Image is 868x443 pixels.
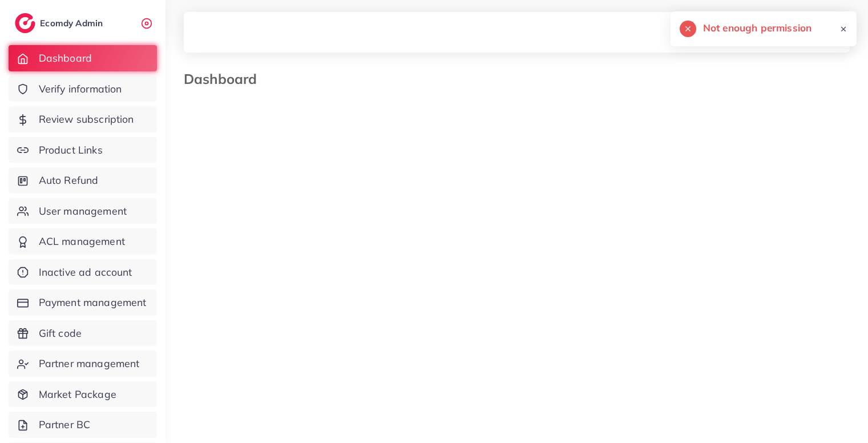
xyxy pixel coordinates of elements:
[39,356,140,371] span: Partner management
[703,21,812,35] h5: Not enough permission
[9,167,157,194] a: Auto Refund
[9,45,157,71] a: Dashboard
[39,143,103,158] span: Product Links
[39,265,132,280] span: Inactive ad account
[39,387,116,402] span: Market Package
[9,137,157,163] a: Product Links
[9,351,157,377] a: Partner management
[9,381,157,408] a: Market Package
[15,13,106,33] a: logoEcomdy Admin
[9,106,157,132] a: Review subscription
[9,320,157,347] a: Gift code
[39,204,127,219] span: User management
[9,289,157,316] a: Payment management
[9,228,157,255] a: ACL management
[9,412,157,438] a: Partner BC
[40,18,106,29] h2: Ecomdy Admin
[184,71,266,87] h3: Dashboard
[39,295,147,310] span: Payment management
[39,51,92,66] span: Dashboard
[39,112,134,127] span: Review subscription
[9,259,157,285] a: Inactive ad account
[39,417,91,432] span: Partner BC
[15,13,35,33] img: logo
[39,82,122,96] span: Verify information
[9,198,157,224] a: User management
[9,76,157,102] a: Verify information
[39,234,125,249] span: ACL management
[39,326,82,341] span: Gift code
[39,173,99,188] span: Auto Refund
